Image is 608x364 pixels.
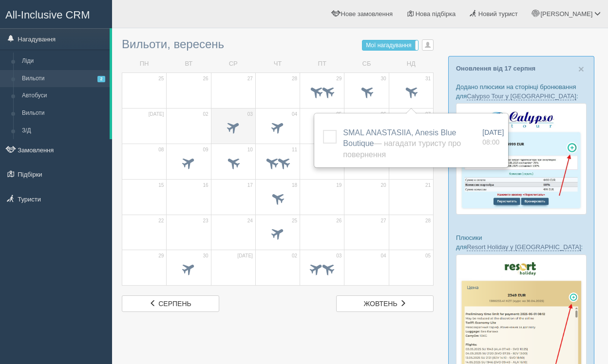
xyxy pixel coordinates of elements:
[292,146,297,153] span: 11
[203,75,208,82] span: 26
[158,253,164,259] span: 29
[292,218,297,224] span: 25
[425,218,431,224] span: 28
[364,300,398,308] span: жовтень
[158,218,164,224] span: 22
[300,55,344,73] td: ПТ
[456,65,535,72] a: Оновлення від 17 серпня
[247,146,253,153] span: 10
[5,9,90,21] span: All-Inclusive CRM
[149,111,164,118] span: [DATE]
[122,295,219,312] a: серпень
[247,218,253,224] span: 24
[18,70,110,88] a: Вильоти2
[425,253,431,259] span: 05
[456,233,587,252] p: Плюсики для :
[158,182,164,189] span: 15
[456,82,587,101] p: Додано плюсики на сторінці бронювання для :
[336,253,342,259] span: 03
[203,253,208,259] span: 30
[389,55,433,73] td: НД
[467,92,576,100] a: Calypso Tour у [GEOGRAPHIC_DATA]
[158,300,191,308] span: серпень
[578,64,584,74] button: Close
[456,103,587,215] img: calypso-tour-proposal-crm-for-travel-agency.jpg
[343,139,461,159] span: — Нагадати туристу про повернення
[292,111,297,118] span: 04
[381,182,386,189] span: 20
[0,0,112,27] a: All-Inclusive CRM
[540,10,592,18] span: [PERSON_NAME]
[18,105,110,122] a: Вильоти
[247,75,253,82] span: 27
[381,218,386,224] span: 27
[247,111,253,118] span: 03
[381,75,386,82] span: 30
[203,182,208,189] span: 16
[482,128,504,136] span: [DATE]
[336,218,342,224] span: 26
[203,146,208,153] span: 09
[416,10,456,18] span: Нова підбірка
[425,75,431,82] span: 31
[122,55,167,73] td: ПН
[292,182,297,189] span: 18
[467,243,581,251] a: Resort Holiday у [GEOGRAPHIC_DATA]
[211,55,255,73] td: СР
[247,182,253,189] span: 17
[478,10,518,18] span: Новий турист
[482,138,499,146] span: 08:00
[18,87,110,105] a: Автобуси
[482,127,504,147] a: [DATE] 08:00
[292,75,297,82] span: 28
[381,111,386,118] span: 06
[203,218,208,224] span: 23
[336,182,342,189] span: 19
[336,75,342,82] span: 29
[343,128,461,159] a: SMAL ANASTASIIA, Anesis Blue Boutique— Нагадати туристу про повернення
[336,295,434,312] a: жовтень
[343,128,461,159] span: SMAL ANASTASIIA, Anesis Blue Boutique
[122,38,434,51] h3: Вильоти, вересень
[366,42,411,49] span: Мої нагадування
[336,111,342,118] span: 05
[158,146,164,153] span: 08
[255,55,300,73] td: ЧТ
[344,55,389,73] td: СБ
[237,253,252,259] span: [DATE]
[292,253,297,259] span: 02
[203,111,208,118] span: 02
[341,10,393,18] span: Нове замовлення
[18,122,110,140] a: З/Д
[18,53,110,70] a: Ліди
[425,111,431,118] span: 07
[158,75,164,82] span: 25
[167,55,211,73] td: ВТ
[97,76,105,82] span: 2
[381,253,386,259] span: 04
[578,63,584,74] span: ×
[425,182,431,189] span: 21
